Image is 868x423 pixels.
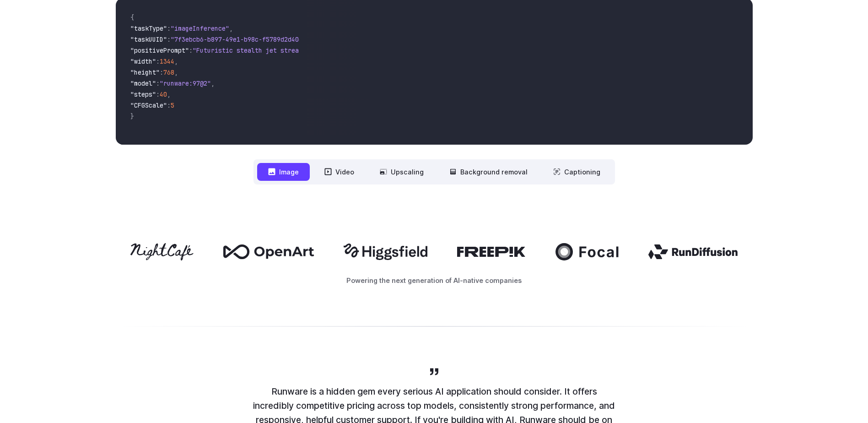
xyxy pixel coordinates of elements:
span: , [211,79,215,87]
span: "7f3ebcb6-b897-49e1-b98c-f5789d2d40d7" [171,35,310,43]
span: "taskType" [130,24,167,33]
span: : [156,90,160,98]
span: 40 [160,90,167,98]
span: } [130,112,134,120]
span: , [174,57,178,65]
span: "width" [130,57,156,65]
span: : [167,24,171,33]
p: Powering the next generation of AI-native companies [116,275,753,286]
span: "steps" [130,90,156,98]
span: : [167,35,171,43]
button: Background removal [438,163,539,181]
span: { [130,13,134,22]
span: : [160,68,163,76]
span: "imageInference" [171,24,229,33]
span: "height" [130,68,160,76]
span: "Futuristic stealth jet streaking through a neon-lit cityscape with glowing purple exhaust" [193,46,526,54]
button: Upscaling [369,163,435,181]
span: , [174,68,178,76]
button: Video [313,163,365,181]
span: : [156,79,160,87]
button: Image [257,163,310,181]
span: , [229,24,233,33]
span: 768 [163,68,174,76]
span: 5 [171,101,174,109]
span: "taskUUID" [130,35,167,43]
span: , [167,90,171,98]
span: "runware:97@2" [160,79,211,87]
button: Captioning [542,163,611,181]
span: : [189,46,193,54]
span: : [167,101,171,109]
span: "positivePrompt" [130,46,189,54]
span: 1344 [160,57,174,65]
span: "CFGScale" [130,101,167,109]
span: : [156,57,160,65]
span: "model" [130,79,156,87]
